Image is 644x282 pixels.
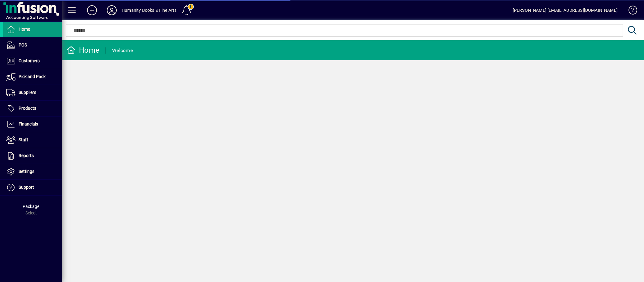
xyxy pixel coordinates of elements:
a: POS [3,37,62,53]
div: Home [67,45,99,55]
span: Pick and Pack [19,74,46,79]
span: POS [19,42,27,47]
a: Financials [3,117,62,132]
a: Settings [3,164,62,179]
span: Products [19,106,36,111]
a: Support [3,180,62,195]
span: Settings [19,169,34,174]
a: Pick and Pack [3,69,62,85]
button: Add [82,5,102,16]
a: Suppliers [3,85,62,100]
span: Reports [19,153,34,158]
span: Financials [19,121,38,126]
a: Staff [3,132,62,148]
a: Products [3,101,62,116]
span: Suppliers [19,90,36,95]
span: Staff [19,137,28,142]
button: Profile [102,5,122,16]
div: Humanity Books & Fine Arts [122,5,177,15]
a: Customers [3,53,62,69]
span: Package [23,204,39,209]
a: Reports [3,148,62,164]
div: Welcome [112,46,133,55]
a: Knowledge Base [624,1,636,21]
span: Customers [19,58,40,63]
div: [PERSON_NAME] [EMAIL_ADDRESS][DOMAIN_NAME] [513,5,618,15]
span: Support [19,185,34,190]
span: Home [19,27,30,32]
